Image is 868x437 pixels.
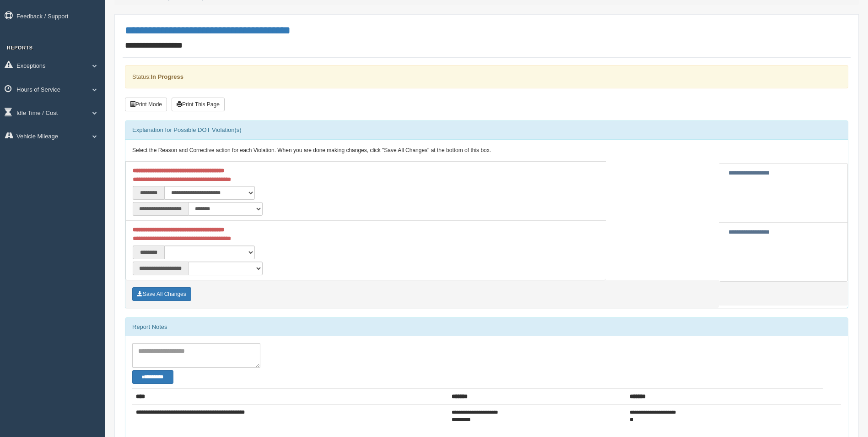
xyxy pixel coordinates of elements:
[151,73,183,80] strong: In Progress
[125,318,848,336] div: Report Notes
[132,287,191,301] button: Save
[125,98,167,111] button: Print Mode
[125,140,848,162] div: Select the Reason and Corrective action for each Violation. When you are done making changes, cli...
[125,65,848,88] div: Status:
[172,98,225,111] button: Print This Page
[125,121,848,139] div: Explanation for Possible DOT Violation(s)
[132,370,173,384] button: Change Filter Options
